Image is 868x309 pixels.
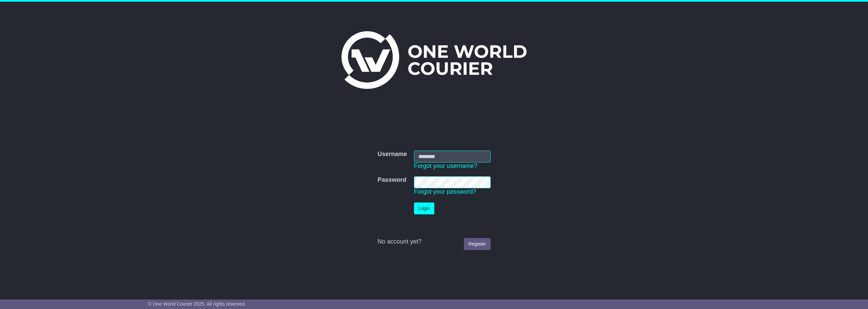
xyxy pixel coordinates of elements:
button: Login [414,202,434,214]
label: Password [377,176,406,184]
div: No account yet? [377,238,490,246]
a: Register [464,238,490,250]
img: One World [341,31,527,89]
span: © One World Courier 2025. All rights reserved. [148,301,246,307]
label: Username [377,151,407,158]
a: Forgot your password? [414,188,476,195]
a: Forgot your username? [414,162,477,169]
